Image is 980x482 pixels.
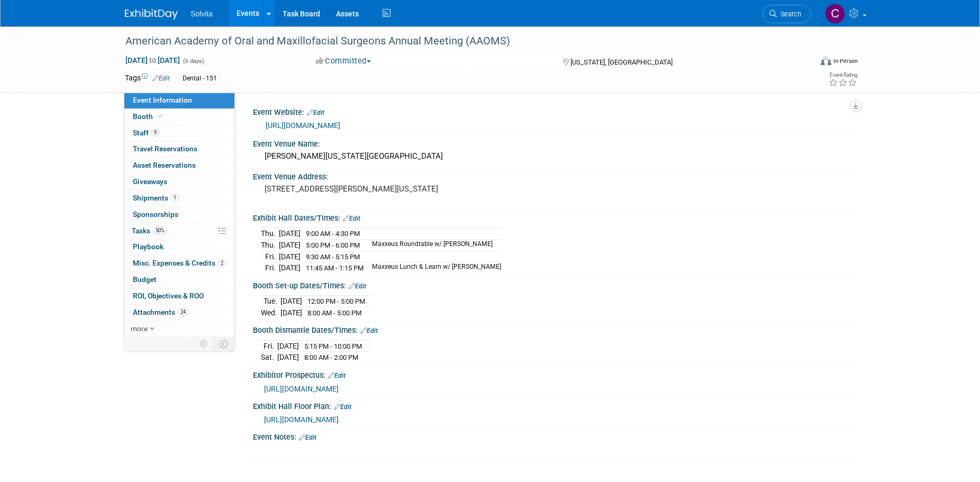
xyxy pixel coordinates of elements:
a: Attachments24 [124,305,234,321]
a: Edit [307,109,324,116]
td: [DATE] [279,251,301,262]
td: Thu. [261,228,279,240]
a: [URL][DOMAIN_NAME] [264,415,339,424]
a: Tasks50% [124,223,234,239]
td: [DATE] [279,240,301,251]
a: Travel Reservations [124,141,234,157]
a: Edit [299,434,316,441]
span: 24 [178,308,188,316]
td: Fri. [261,262,279,274]
a: Staff9 [124,125,234,141]
td: [DATE] [279,262,301,274]
td: [DATE] [280,307,302,318]
span: Shipments [133,194,179,202]
span: Tasks [132,226,167,235]
div: Exhibit Hall Floor Plan: [253,398,855,412]
div: Dental - 151 [179,73,220,84]
span: Asset Reservations [133,161,196,169]
div: Exhibitor Prospectus: [253,367,855,381]
td: Wed. [261,307,280,318]
div: [PERSON_NAME][US_STATE][GEOGRAPHIC_DATA] [261,148,847,165]
img: ExhibitDay [125,9,178,20]
td: Tags [125,72,170,85]
span: Staff [133,129,159,137]
button: Committed [312,56,375,67]
div: American Academy of Oral and Maxillofacial Surgeons Annual Meeting (AAOMS) [122,32,795,51]
span: 5:15 PM - 10:00 PM [304,342,362,350]
div: In-Person [833,57,858,65]
div: Event Venue Name: [253,136,855,149]
span: 2 [218,259,226,267]
a: Playbook [124,239,234,255]
td: Fri. [261,251,279,262]
td: Personalize Event Tab Strip [195,337,213,351]
span: Travel Reservations [133,144,197,153]
span: Solvita [190,10,213,18]
td: Toggle Event Tabs [213,337,235,351]
td: Maxxeus Roundtable w/ [PERSON_NAME] [366,240,501,251]
a: [URL][DOMAIN_NAME] [264,385,339,393]
span: Giveaways [133,177,167,186]
span: 8:00 AM - 5:00 PM [307,309,361,317]
span: (6 days) [182,58,204,65]
div: Booth Dismantle Dates/Times: [253,322,855,336]
span: to [148,56,158,65]
span: [US_STATE], [GEOGRAPHIC_DATA] [570,58,673,66]
a: Search [763,5,811,23]
span: Attachments [133,308,188,316]
span: 1 [171,194,179,202]
span: 8:00 AM - 2:00 PM [304,353,358,361]
span: Budget [133,275,157,284]
a: more [124,321,234,337]
div: Event Notes: [253,429,855,443]
div: Event Format [749,55,858,71]
pre: [STREET_ADDRESS][PERSON_NAME][US_STATE] [265,184,492,194]
span: 11:45 AM - 1:15 PM [306,264,364,272]
a: Booth [124,109,234,125]
div: Event Website: [253,104,855,118]
span: more [131,324,148,333]
div: Booth Set-up Dates/Times: [253,278,855,292]
td: Thu. [261,240,279,251]
td: [DATE] [280,296,302,307]
span: 9:00 AM - 4:30 PM [306,230,360,238]
span: Playbook [133,242,164,251]
a: Edit [334,403,351,411]
a: ROI, Objectives & ROO [124,288,234,304]
a: Shipments1 [124,190,234,206]
td: Fri. [261,340,277,352]
span: Search [777,10,801,18]
a: Edit [360,327,378,334]
img: Cindy Miller [825,4,845,24]
td: Sat. [261,352,277,363]
span: Misc. Expenses & Credits [133,259,226,267]
a: Misc. Expenses & Credits2 [124,256,234,271]
a: Giveaways [124,174,234,190]
span: 9:30 AM - 5:15 PM [306,253,360,261]
span: 50% [153,226,167,234]
span: [DATE] [DATE] [125,56,180,65]
div: Event Venue Address: [253,169,855,182]
a: Edit [152,75,170,82]
a: Edit [328,372,346,379]
a: Edit [343,215,360,222]
a: Sponsorships [124,207,234,223]
td: Tue. [261,296,280,307]
span: 5:00 PM - 6:00 PM [306,241,360,249]
a: Asset Reservations [124,158,234,174]
i: Booth reservation complete [158,113,163,119]
span: Sponsorships [133,210,178,219]
td: [DATE] [277,352,299,363]
a: Budget [124,272,234,288]
td: [DATE] [279,228,301,240]
span: Booth [133,112,165,121]
div: Event Rating [829,72,857,78]
a: Edit [349,283,366,290]
span: 12:00 PM - 5:00 PM [307,297,365,305]
span: ROI, Objectives & ROO [133,292,204,300]
div: Exhibit Hall Dates/Times: [253,210,855,224]
td: [DATE] [277,340,299,352]
a: Event Information [124,93,234,108]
